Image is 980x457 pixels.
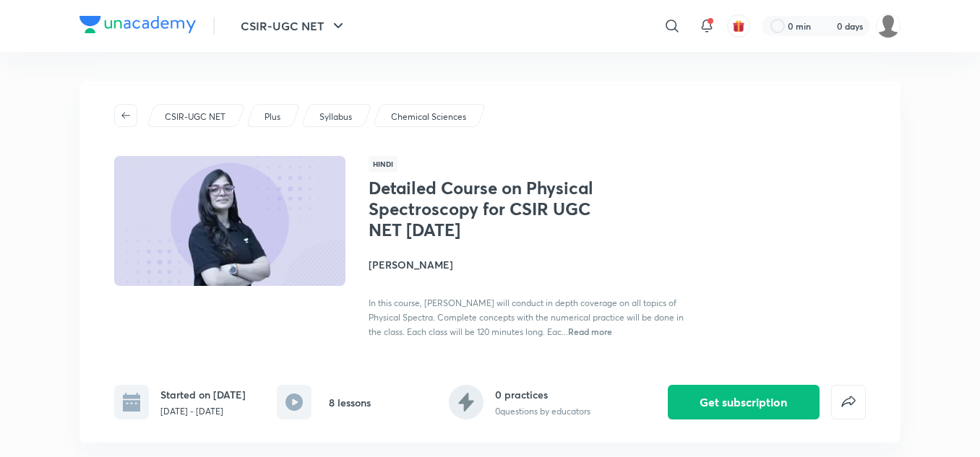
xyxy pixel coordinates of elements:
[265,110,280,123] p: Plus
[369,156,397,172] span: Hindi
[160,405,246,418] p: [DATE] - [DATE]
[163,110,228,123] a: CSIR-UGC NET
[495,405,590,418] p: 0 questions by educators
[79,16,196,33] img: Company Logo
[668,385,820,419] button: Get subscription
[165,110,225,123] p: CSIR-UGC NET
[732,19,745,32] img: avatar
[262,110,283,123] a: Plus
[79,16,196,37] a: Company Logo
[232,12,356,40] button: CSIR-UGC NET
[317,110,355,123] a: Syllabus
[319,110,352,123] p: Syllabus
[160,387,246,402] h6: Started on [DATE]
[112,154,348,287] img: Thumbnail
[369,297,684,337] span: In this course, [PERSON_NAME] will conduct in depth coverage on all topics of Physical Spectra. C...
[389,110,469,123] a: Chemical Sciences
[831,385,866,419] button: false
[727,14,750,38] button: avatar
[495,387,590,402] h6: 0 practices
[568,326,612,337] span: Read more
[369,178,605,240] h1: Detailed Course on Physical Spectroscopy for CSIR UGC NET [DATE]
[391,110,466,123] p: Chemical Sciences
[329,395,371,410] h6: 8 lessons
[876,14,901,38] img: roshni
[369,257,692,272] h4: [PERSON_NAME]
[820,19,834,33] img: streak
